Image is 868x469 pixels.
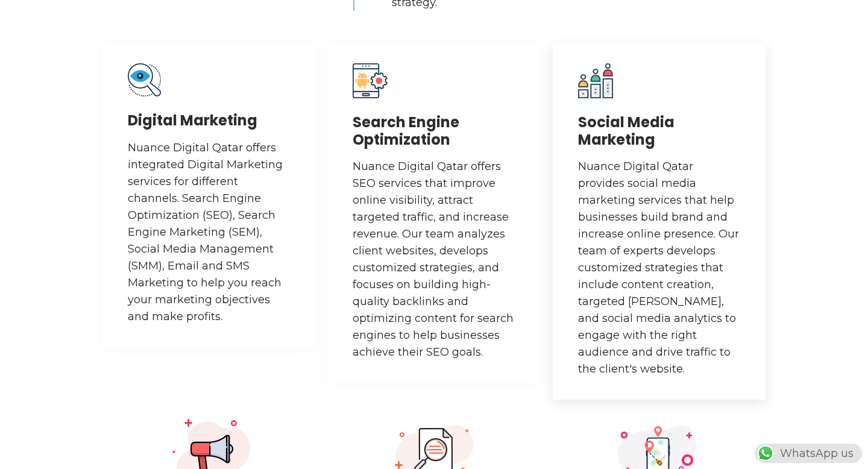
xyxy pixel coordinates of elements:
[755,447,862,460] a: WhatsAppWhatsApp us
[578,158,740,377] p: Nuance Digital Qatar provides social media marketing services that help businesses build brand an...
[128,112,290,130] h3: Digital Marketing
[755,444,862,463] div: WhatsApp us
[353,114,515,149] h3: Search Engine Optimization
[578,114,740,149] h3: Social Media Marketing
[128,139,290,325] p: Nuance Digital Qatar offers integrated Digital Marketing services for different channels. Search ...
[353,158,515,360] p: Nuance Digital Qatar offers SEO services that improve online visibility, attract targeted traffic...
[756,444,775,463] img: WhatsApp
